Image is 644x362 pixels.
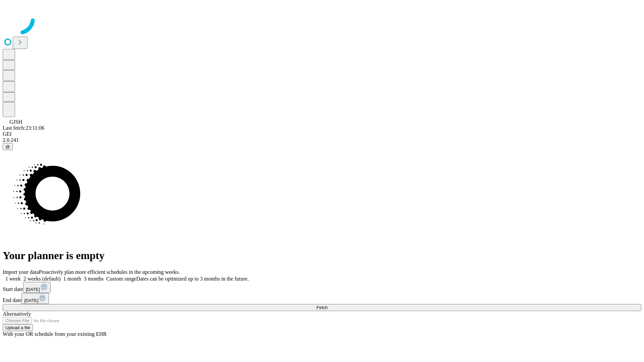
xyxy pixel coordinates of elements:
[21,293,49,304] button: [DATE]
[316,305,327,310] span: Fetch
[3,311,31,317] span: Alternatively
[3,131,641,137] div: GEI
[3,143,13,150] button: @
[136,276,249,282] span: Dates can be optimized up to 3 months in the future.
[3,282,641,293] div: Start date
[3,324,33,331] button: Upload a file
[26,287,40,292] span: [DATE]
[5,144,10,149] span: @
[5,276,21,282] span: 1 week
[23,276,61,282] span: 2 weeks (default)
[3,249,641,262] h1: Your planner is empty
[9,119,22,125] span: GJSH
[39,269,180,275] span: Proactively plan more efficient schedules in the upcoming weeks.
[63,276,81,282] span: 1 month
[23,282,51,293] button: [DATE]
[3,137,641,143] div: 2.0.241
[3,125,44,131] span: Last fetch: 23:11:06
[84,276,104,282] span: 3 months
[3,269,39,275] span: Import your data
[24,298,38,303] span: [DATE]
[3,304,641,311] button: Fetch
[3,293,641,304] div: End date
[106,276,136,282] span: Custom range
[3,331,107,337] span: With your OR schedule from your existing EHR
